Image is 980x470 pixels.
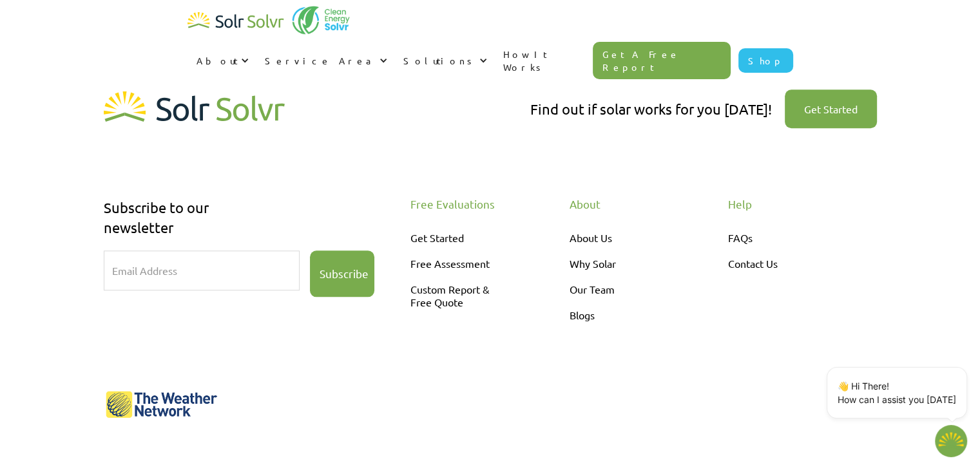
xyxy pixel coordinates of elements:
[104,250,375,362] form: Email Form
[410,250,520,276] a: Free Assessment
[593,42,731,79] a: Get A Free Report
[256,41,394,80] div: Service Area
[410,276,520,315] a: Custom Report &Free Quote
[728,225,838,250] a: FAQs
[738,48,793,73] a: Shop
[570,225,679,250] a: About Us
[935,425,967,457] button: Open chatbot widget
[570,198,692,211] div: About
[265,54,376,67] div: Service Area
[728,198,850,211] div: Help
[530,99,772,119] div: Find out if solar works for you [DATE]!
[728,250,838,276] a: Contact Us
[410,198,533,211] div: Free Evaluations
[410,225,520,250] a: Get Started
[187,41,256,80] div: About
[838,379,956,406] p: 👋 Hi There! How can I assist you [DATE]
[394,41,494,80] div: Solutions
[104,250,300,290] input: Email Address
[104,307,300,357] iframe: reCAPTCHA
[104,198,362,238] div: Subscribe to our newsletter
[570,276,679,302] a: Our Team
[494,35,593,86] a: How It Works
[570,302,679,328] a: Blogs
[570,250,679,276] a: Why Solar
[935,425,967,457] img: 1702586718.png
[785,89,877,128] a: Get Started
[197,54,238,67] div: About
[310,250,375,297] input: Subscribe
[403,54,476,67] div: Solutions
